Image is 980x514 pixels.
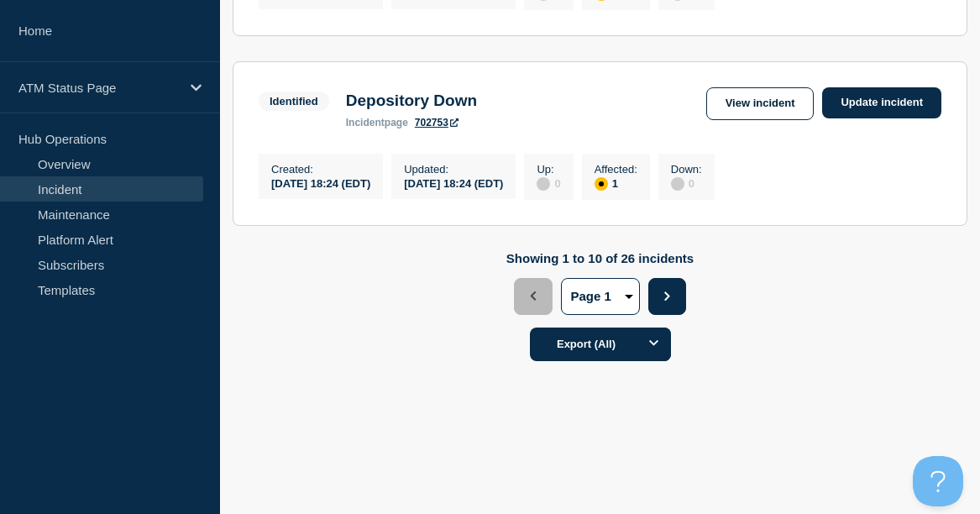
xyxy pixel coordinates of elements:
div: [DATE] 18:24 (EDT) [271,176,370,190]
div: 0 [537,176,560,191]
div: disabled [671,177,684,191]
p: Updated : [404,163,503,176]
div: [DATE] 18:24 (EDT) [404,176,503,190]
div: 1 [595,176,637,191]
p: Down : [671,163,702,176]
p: Created : [271,163,370,176]
a: 702753 [415,117,459,128]
p: page [346,117,408,128]
span: incident [346,117,385,128]
p: Showing 1 to 10 of 26 incidents [506,251,694,265]
h3: Depository Down [346,92,477,110]
div: disabled [537,177,550,191]
button: Options [637,328,671,361]
span: Identified [259,92,329,111]
div: 0 [671,176,702,191]
a: Update incident [822,87,941,118]
a: View incident [706,87,815,120]
p: Affected : [595,163,637,176]
p: Up : [537,163,560,176]
iframe: Help Scout Beacon - Open [913,456,963,506]
button: Export (All) [530,328,671,361]
div: affected [595,177,608,191]
p: ATM Status Page [18,81,180,95]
